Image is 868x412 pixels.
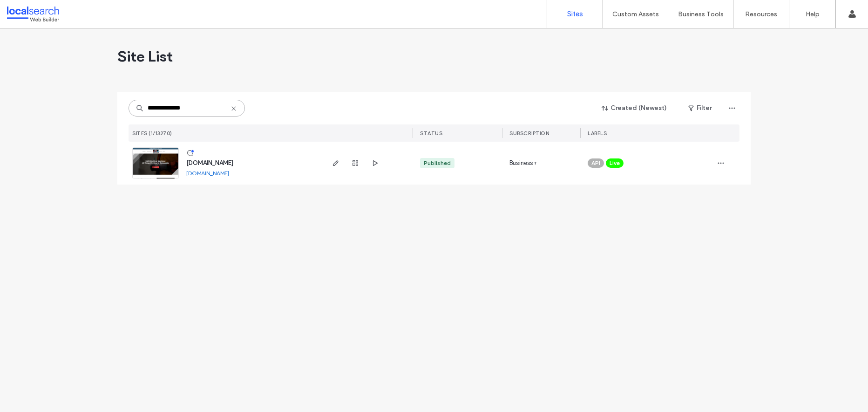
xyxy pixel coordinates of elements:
label: Sites [567,10,583,18]
a: [DOMAIN_NAME] [186,159,233,166]
a: [DOMAIN_NAME] [186,170,229,177]
div: Published [424,159,451,167]
label: Custom Assets [612,10,659,18]
span: SITES (1/13270) [132,130,172,137]
label: Resources [745,10,777,18]
span: Live [610,159,620,167]
span: API [591,159,600,167]
button: Filter [679,101,721,116]
label: Business Tools [678,10,724,18]
span: LABELS [588,130,607,137]
button: Created (Newest) [594,101,675,116]
span: Business+ [509,158,537,168]
span: STATUS [420,130,442,137]
span: Site List [117,47,173,66]
span: Help [21,7,41,15]
label: Help [806,10,820,18]
span: Subscription [509,130,549,137]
